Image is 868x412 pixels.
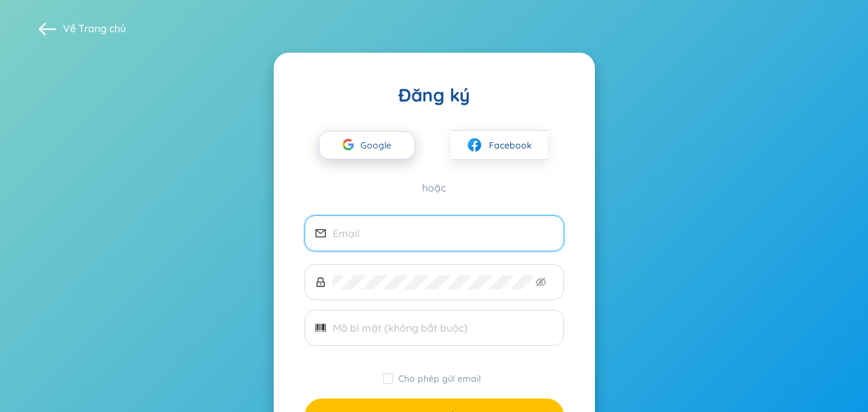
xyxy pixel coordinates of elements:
[78,22,126,35] a: Trang chủ
[489,138,532,152] span: Facebook
[333,226,553,240] input: Email
[315,277,326,287] span: lock
[315,323,326,333] span: barcode
[315,228,326,238] span: mail
[305,181,564,195] div: hoặc
[63,21,126,35] span: Về
[536,277,546,287] span: eye-invisible
[451,130,547,160] button: facebookFacebook
[305,84,564,107] div: Đăng ký
[360,132,398,159] span: Google
[466,137,483,153] img: facebook
[393,373,486,384] span: Cho phép gửi email
[319,131,415,159] button: Google
[333,321,553,335] input: Mã bí mật (không bắt buộc)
